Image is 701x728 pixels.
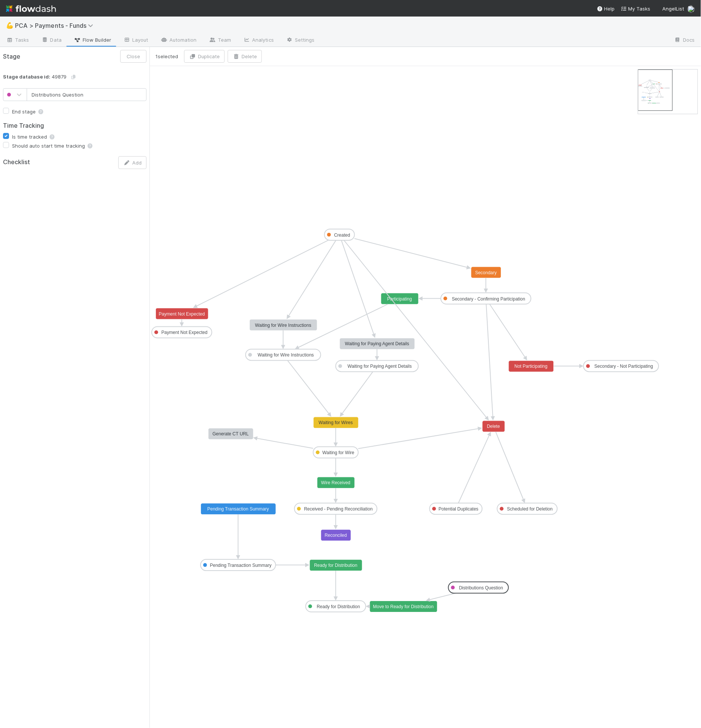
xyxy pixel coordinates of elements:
text: Pending Transaction Summary [207,507,269,512]
text: Payment Not Expected [159,311,205,317]
span: Tasks [6,36,29,44]
span: AngelList [663,6,684,12]
span: Stage [3,52,20,61]
a: Layout [117,35,154,47]
text: Waiting for Paying Agent Details [345,341,409,347]
text: Scheduled for Deletion [507,507,553,512]
text: Reconciled [325,533,347,538]
text: Waiting for Wires [319,420,353,426]
text: Payment Not Expected [162,330,208,335]
a: Data [35,35,68,47]
span: 49879 [3,74,81,80]
span: Flow Builder [74,36,111,44]
a: My Tasks [621,5,651,12]
text: Potential Duplicates [439,507,479,512]
text: Participating [387,296,412,302]
text: Secondary [475,270,497,275]
button: Close [120,50,147,63]
h2: Time Tracking [3,122,147,129]
div: Help [597,5,615,12]
text: Delete [487,424,500,429]
button: Duplicate [184,50,225,63]
a: Flow Builder [68,35,117,47]
a: Automation [154,35,203,47]
text: Waiting for Wire [323,450,355,456]
text: Waiting for Wire Instructions [258,353,314,358]
text: Generate CT URL [213,432,249,437]
a: Docs [668,35,701,47]
text: Waiting for Paying Agent Details [348,364,412,369]
img: avatar_8e0a024e-b700-4f9f-aecf-6f1e79dccd3c.png [687,5,695,13]
h2: Checklist [3,159,69,166]
text: Wire Received [321,480,350,486]
text: Ready for Distribution [314,563,357,568]
label: Should auto start time tracking [12,141,94,150]
text: Waiting for Wire Instructions [255,323,311,328]
label: Is time tracked [12,132,56,141]
img: logo-inverted-e16ddd16eac7371096b0.svg [6,2,56,15]
span: My Tasks [621,6,651,12]
a: Analytics [237,35,280,47]
text: Pending Transaction Summary [210,563,272,568]
span: PCA > Payments - Funds [15,22,97,29]
text: Secondary - Not Participating [595,364,653,369]
button: Add [118,156,147,169]
span: Stage database id: [3,74,50,80]
text: Not Participating [515,364,548,369]
text: Secondary - Confirming Participation [452,296,525,302]
button: Delete [228,50,262,63]
text: Received - Pending Reconciliation [304,507,373,512]
span: 💪 [6,22,14,29]
label: End stage [12,107,45,116]
a: Settings [280,35,321,47]
text: Ready for Distribution [317,604,360,610]
a: Team [203,35,237,47]
text: Created [334,233,350,238]
span: 1 selected [156,53,178,60]
text: Move to Ready for Distribution [373,604,434,610]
